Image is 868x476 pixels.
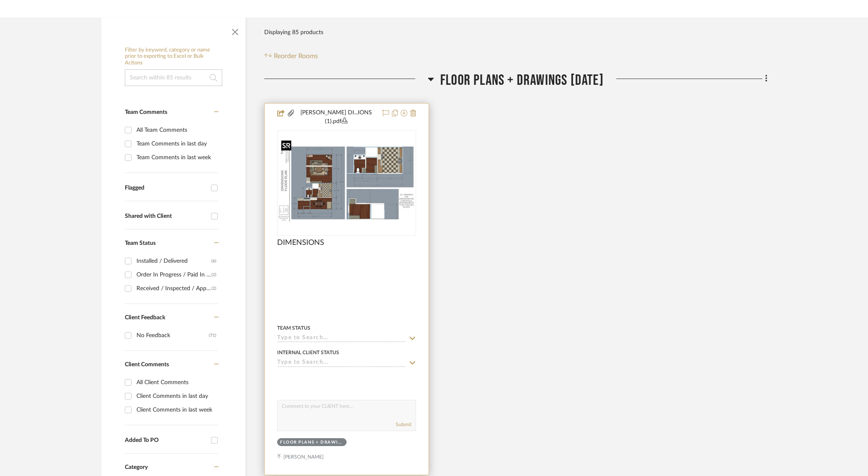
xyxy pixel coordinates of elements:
div: Client Comments in last week [136,403,216,417]
div: All Team Comments [136,123,216,137]
img: DIMENSIONS [278,144,415,222]
div: All Client Comments [136,376,216,389]
div: Displaying 85 products [264,24,323,41]
div: Internal Client Status [277,349,339,356]
span: Client Feedback [125,315,165,321]
div: Installed / Delivered [136,254,211,268]
h6: Filter by keyword, category or name prior to exporting to Excel or Bulk Actions [125,47,222,67]
div: (71) [209,329,216,342]
div: Order In Progress / Paid In Full w/ Freight, No Balance due [136,268,211,281]
button: [PERSON_NAME] DI...IONS (1).pdf [295,109,377,126]
span: Category [125,464,148,471]
div: Floor Plans + Drawings [DATE] [280,439,342,446]
div: (2) [211,268,216,281]
div: Team Comments in last week [136,151,216,164]
button: Reorder Rooms [264,51,318,61]
div: Team Status [277,324,310,332]
span: Floor Plans + Drawings [DATE] [440,72,604,89]
span: DIMENSIONS [277,238,324,247]
div: Client Comments in last day [136,390,216,403]
div: Shared with Client [125,213,207,220]
span: Team Comments [125,109,167,115]
input: Type to Search… [277,359,406,367]
span: Team Status [125,240,156,246]
span: Reorder Rooms [274,51,318,61]
div: (2) [211,282,216,295]
input: Type to Search… [277,335,406,343]
div: Team Comments in last day [136,137,216,150]
span: Client Comments [125,362,169,367]
div: 0 [278,131,416,235]
button: Close [227,22,243,39]
div: Added To PO [125,437,207,444]
button: Submit [396,421,412,428]
div: Received / Inspected / Approved [136,282,211,295]
div: No Feedback [136,329,209,342]
input: Search within 85 results [125,69,222,86]
div: (6) [211,254,216,268]
div: Flagged [125,185,207,192]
